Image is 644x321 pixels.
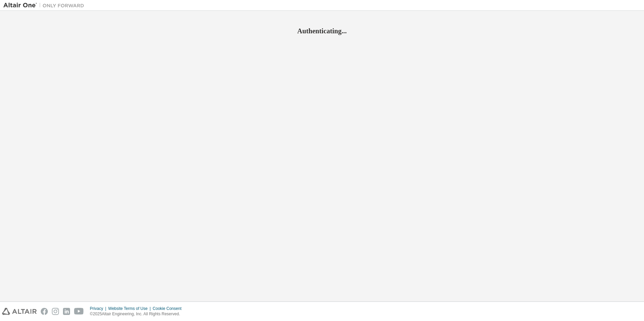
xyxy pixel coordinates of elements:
[153,306,185,311] div: Cookie Consent
[2,308,37,315] img: altair_logo.svg
[108,306,153,311] div: Website Terms of Use
[63,308,70,315] img: linkedin.svg
[41,308,48,315] img: facebook.svg
[74,308,84,315] img: youtube.svg
[3,2,88,9] img: Altair One
[52,308,59,315] img: instagram.svg
[90,306,108,311] div: Privacy
[3,27,641,35] h2: Authenticating...
[90,311,186,317] p: © 2025 Altair Engineering, Inc. All Rights Reserved.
